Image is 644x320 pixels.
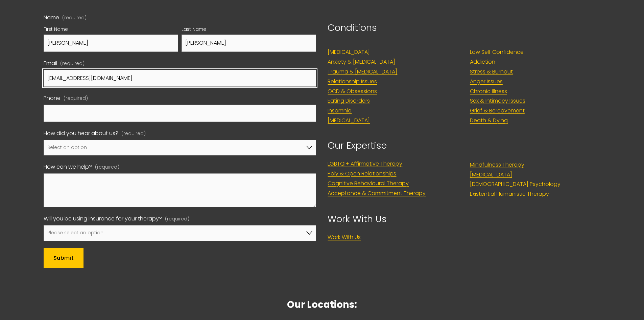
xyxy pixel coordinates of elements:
[328,77,377,87] a: Relationship Issues
[328,96,370,106] a: Eating Disorders
[44,13,59,23] span: Name
[95,163,119,172] span: (required)
[328,159,402,169] a: LGBTQI+ Affirmative Therapy
[62,16,87,20] span: (required)
[328,19,600,36] p: Conditions
[470,77,503,87] a: Anger Issues
[165,215,189,223] span: (required)
[328,106,352,116] a: Insomnia
[328,189,426,198] a: Acceptance & Commitment Therapy
[44,25,178,35] div: First Name
[470,170,512,180] a: [MEDICAL_DATA]
[44,225,316,241] select: Will you be using insurance for your therapy?
[470,189,549,199] a: Existential Humanistic Therapy
[470,67,513,77] a: Stress & Burnout
[44,162,92,172] span: How can we help?
[44,59,57,68] span: Email
[44,248,84,268] button: SubmitSubmit
[121,130,146,138] span: (required)
[328,211,600,227] p: Work With Us
[470,47,524,57] a: Low Self Confidence
[328,87,377,97] a: OCD & Obsessions
[470,116,508,126] a: Death & Dying
[44,129,118,138] span: How did you hear about us?
[328,169,396,179] a: Poly & Open Relationships
[470,87,507,97] a: Chronic Illness
[287,298,357,311] strong: Our Locations:
[328,137,458,154] p: Our Expertise
[328,57,395,67] a: Anxiety & [MEDICAL_DATA]
[470,96,525,106] a: Sex & Intimacy Issues
[53,254,74,262] span: Submit
[328,116,370,126] a: [MEDICAL_DATA]
[470,179,560,189] a: [DEMOGRAPHIC_DATA] Psychology
[44,93,61,103] span: Phone
[328,47,370,57] a: [MEDICAL_DATA]
[470,106,525,116] a: Grief & Bereavement
[44,140,316,156] select: How did you hear about us?
[64,94,88,103] span: (required)
[44,214,162,224] span: Will you be using insurance for your therapy?
[328,233,361,242] a: Work With Us
[60,60,85,68] span: (required)
[182,25,316,35] div: Last Name
[328,179,409,189] a: Cognitive Behavioural Therapy
[470,57,495,67] a: Addiction
[470,160,524,170] a: Mindfulness Therapy
[328,67,397,77] a: Trauma & [MEDICAL_DATA]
